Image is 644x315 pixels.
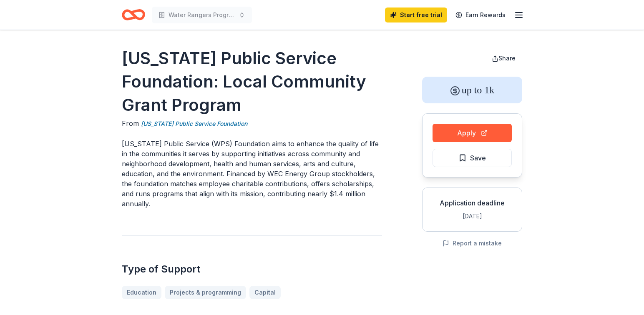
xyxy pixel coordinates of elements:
[429,198,515,208] div: Application deadline
[141,119,247,129] a: [US_STATE] Public Service Foundation
[169,10,235,20] span: Water Rangers Program
[429,211,515,221] div: [DATE]
[433,149,512,167] button: Save
[498,55,516,62] span: Share
[165,286,246,299] a: Projects & programming
[385,7,447,22] a: Start free trial
[122,262,382,276] h2: Type of Support
[122,139,382,209] p: [US_STATE] Public Service (WPS) Foundation aims to enhance the quality of life in the communities...
[122,118,382,129] div: From
[122,5,145,25] a: Home
[443,238,502,248] button: Report a mistake
[122,47,382,117] h1: [US_STATE] Public Service Foundation: Local Community Grant Program
[122,286,161,299] a: Education
[152,7,252,23] button: Water Rangers Program
[450,7,511,22] a: Earn Rewards
[485,50,522,67] button: Share
[433,124,512,142] button: Apply
[249,286,281,299] a: Capital
[422,77,522,103] div: up to 1k
[470,152,486,163] span: Save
